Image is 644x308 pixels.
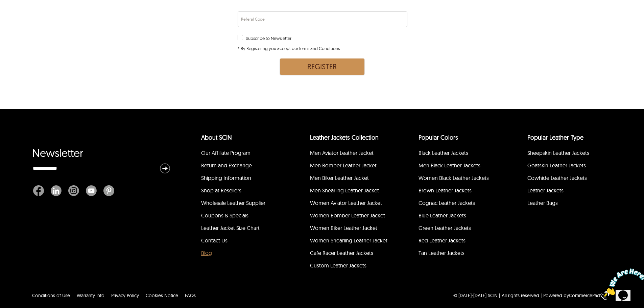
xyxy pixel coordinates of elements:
img: eCommerce builder by CommercePad [600,289,611,300]
li: Cafe Racer Leather Jackets [309,248,391,260]
li: Leather Jacket Size Chart [200,223,282,235]
a: Red Leather Jackets [419,237,466,244]
li: Men Bomber Leather Jacket [309,160,391,173]
li: Brown Leather Jackets [418,185,500,198]
a: Custom Leather Jackets [310,262,366,269]
a: Leather Jackets Collection [310,134,379,141]
a: Return and Exchange [201,162,252,169]
a: Women Bomber Leather Jacket [310,212,385,219]
li: Wholesale Leather Supplier [200,198,282,210]
a: About SCIN [201,134,232,141]
a: Instagram [65,185,82,196]
a: Popular Leather Type [527,134,583,141]
span: 1 [3,3,5,8]
li: Return and Exchange [200,160,282,173]
img: Chat attention grabber [3,3,45,29]
p: © [DATE]-[DATE] SCIN | All rights reserved [453,292,539,299]
li: Coupons & Specials [200,210,282,223]
iframe: chat widget [602,266,644,298]
label: Subscribe to Newsletter Checkbox is unchecked. [238,35,291,42]
img: Youtube [86,185,97,196]
button: Register [280,58,364,75]
a: Cognac Leather Jackets [419,199,475,206]
a: Privacy Policy [111,292,139,299]
a: Leather Bags [527,199,558,206]
span: * By Registering you accept our [238,46,340,51]
a: Women Black Leather Jackets [419,174,489,181]
a: Shipping Information [201,174,251,181]
a: Men Black Leather Jackets [419,162,480,169]
a: Terms and Conditions [298,46,340,51]
li: Men Biker Leather Jacket [309,173,391,185]
a: Facebook [33,185,47,196]
div: Newsletter [32,149,170,163]
a: Our Affiliate Program [201,149,251,156]
a: Wholesale Leather Supplier [201,199,265,206]
a: Black Leather Jackets [419,149,468,156]
img: Newsletter Submit [160,163,170,174]
a: Conditions of Use [32,292,70,299]
a: Blog [201,250,212,256]
img: Pinterest [103,185,114,196]
img: Facebook [33,185,44,196]
li: Custom Leather Jackets [309,260,391,273]
li: Shipping Information [200,173,282,185]
a: Blue Leather Jackets [419,212,466,219]
li: Blue Leather Jackets [418,210,500,223]
a: Tan Leather Jackets [419,250,464,256]
a: Men Shearling Leather Jacket [310,187,379,194]
li: Men Black Leather Jackets [418,160,500,173]
a: Men Aviator Leather Jacket [310,149,374,156]
a: CommercePad [569,292,600,299]
li: Tan Leather Jackets [418,248,500,260]
a: Leather Jacket Size Chart [201,224,260,231]
li: Blog [200,248,282,260]
li: Leather Bags [526,198,609,210]
a: Cowhide Leather Jackets [527,174,587,181]
a: Pinterest [100,185,114,196]
li: Women Bomber Leather Jacket [309,210,391,223]
li: Women Shearling Leather Jacket [309,235,391,248]
li: Women Black Leather Jackets [418,173,500,185]
li: Men Aviator Leather Jacket [309,148,391,160]
img: Linkedin [51,185,62,196]
li: Black Leather Jackets [418,148,500,160]
a: Youtube [82,185,100,196]
a: Cookies Notice [146,292,178,299]
a: Warranty Info [77,292,104,299]
li: Sheepskin Leather Jackets [526,148,609,160]
a: Cafe Racer Leather Jackets [310,250,373,256]
li: Red Leather Jackets [418,235,500,248]
a: Goatskin Leather Jackets [527,162,586,169]
li: Leather Jackets [526,185,609,198]
li: Contact Us [200,235,282,248]
li: Men Shearling Leather Jacket [309,185,391,198]
li: Women Aviator Leather Jacket [309,198,391,210]
div: | [541,292,542,299]
li: Cognac Leather Jackets [418,198,500,210]
a: Brown Leather Jackets [419,187,472,194]
a: Contact Us [201,237,228,244]
a: Green Leather Jackets [419,224,471,231]
li: Our Affiliate Program [200,148,282,160]
li: Green Leather Jackets [418,223,500,235]
a: Women Biker Leather Jacket [310,224,377,231]
a: popular leather jacket colors [419,134,458,141]
a: Men Bomber Leather Jacket [310,162,377,169]
a: Leather Jackets [527,187,564,194]
li: Shop at Resellers [200,185,282,198]
li: Women Biker Leather Jacket [309,223,391,235]
a: Coupons & Specials [201,212,248,219]
li: Cowhide Leather Jackets [526,173,609,185]
img: Instagram [68,185,79,196]
a: FAQs [185,292,196,299]
a: Men Biker Leather Jacket [310,174,369,181]
li: Goatskin Leather Jackets [526,160,609,173]
a: Women Shearling Leather Jacket [310,237,387,244]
